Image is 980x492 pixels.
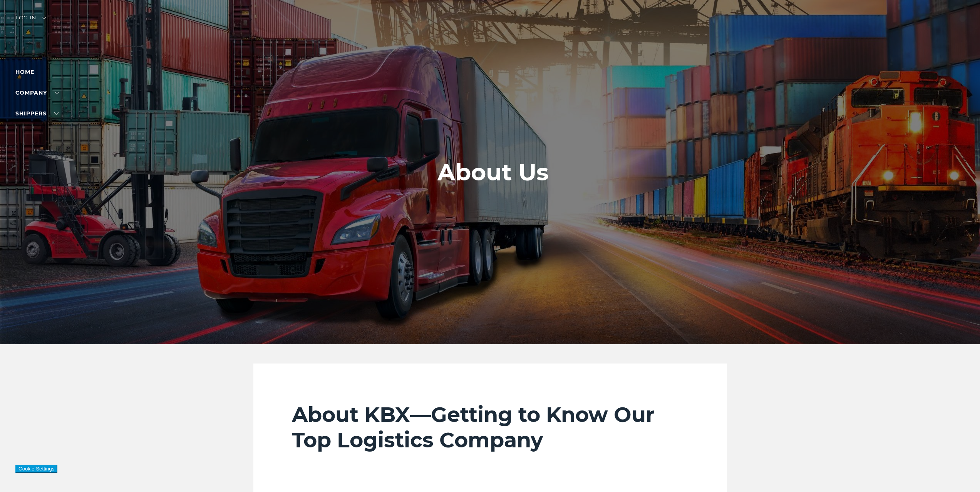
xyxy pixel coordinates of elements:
a: Company [15,89,59,96]
a: Home [15,68,34,75]
img: arrow [42,17,46,19]
div: Log in [15,15,46,27]
h1: About Us [437,159,549,185]
img: kbx logo [461,15,519,49]
button: Cookie Settings [15,465,57,473]
h2: About KBX—Getting to Know Our Top Logistics Company [292,402,689,453]
a: SHIPPERS [15,110,59,117]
